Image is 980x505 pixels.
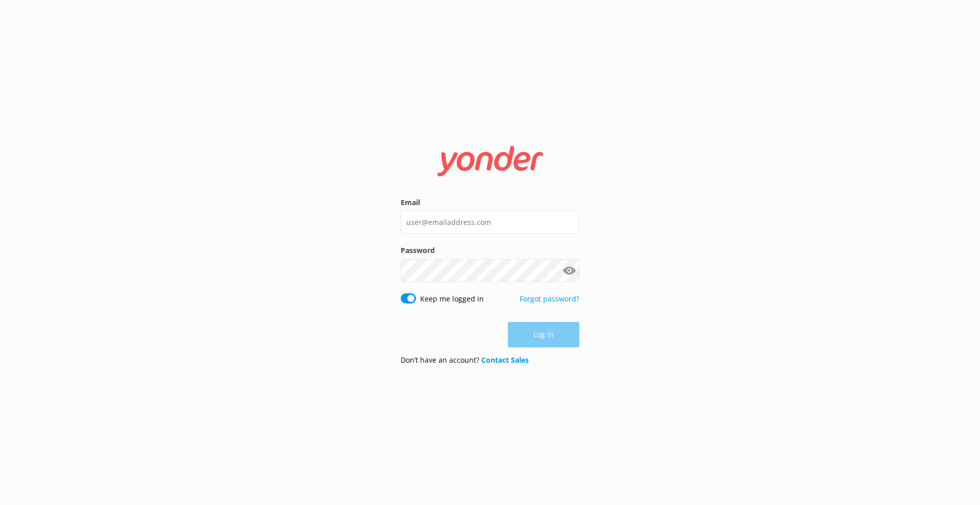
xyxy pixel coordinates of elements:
[401,211,579,234] input: user@emailaddress.com
[481,355,529,365] a: Contact Sales
[559,260,579,281] button: Show password
[520,294,579,304] a: Forgot password?
[420,293,484,305] label: Keep me logged in
[401,197,579,208] label: Email
[401,355,529,366] p: Don’t have an account?
[401,245,579,256] label: Password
